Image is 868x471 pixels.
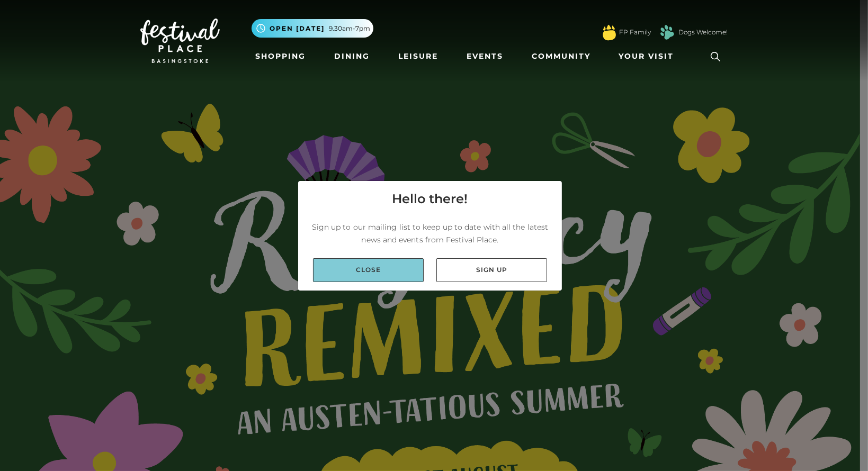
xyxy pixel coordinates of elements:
[313,258,424,282] a: Close
[252,19,373,38] button: Open [DATE] 9.30am-7pm
[527,47,595,66] a: Community
[392,189,468,209] h4: Hello there!
[140,19,220,63] img: Festival Place Logo
[307,221,553,246] p: Sign up to our mailing list to keep up to date with all the latest news and events from Festival ...
[329,24,371,33] span: 9.30am-7pm
[620,28,651,37] a: FP Family
[394,47,442,66] a: Leisure
[270,24,325,33] span: Open [DATE]
[252,47,310,66] a: Shopping
[462,47,507,66] a: Events
[619,51,674,62] span: Your Visit
[436,258,547,282] a: Sign up
[679,28,728,37] a: Dogs Welcome!
[330,47,374,66] a: Dining
[615,47,684,66] a: Your Visit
